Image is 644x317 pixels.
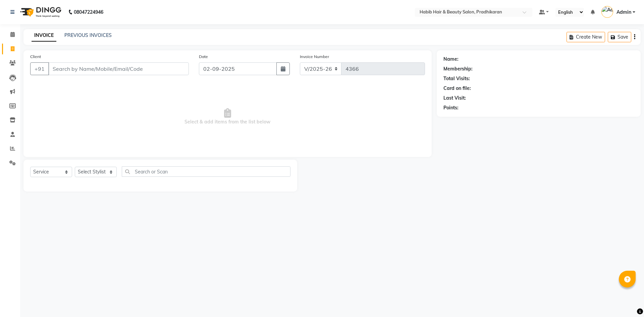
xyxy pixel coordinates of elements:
[30,83,425,150] span: Select & add items from the list below
[64,32,112,38] a: PREVIOUS INVOICES
[30,54,41,60] label: Client
[32,30,56,42] a: INVOICE
[48,62,189,75] input: Search by Name/Mobile/Email/Code
[443,56,459,63] div: Name:
[567,32,605,42] button: Create New
[199,54,208,60] label: Date
[17,3,63,21] img: logo
[122,166,290,177] input: Search or Scan
[74,3,103,21] b: 08047224946
[443,65,473,72] div: Membership:
[608,32,631,42] button: Save
[300,54,329,60] label: Invoice Number
[616,9,631,16] span: Admin
[443,85,471,92] div: Card on file:
[616,290,637,310] iframe: chat widget
[443,75,470,82] div: Total Visits:
[443,95,466,102] div: Last Visit:
[443,104,459,111] div: Points:
[30,62,49,75] button: +91
[601,6,613,18] img: Admin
